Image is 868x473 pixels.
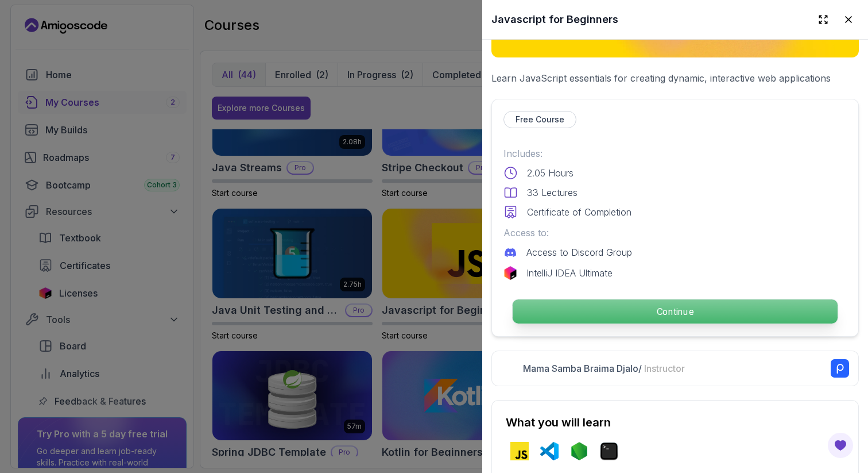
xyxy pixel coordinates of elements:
[501,360,518,377] img: Nelson Djalo
[526,266,613,280] p: IntelliJ IDEA Ultimate
[516,114,564,125] p: Free Course
[510,442,529,460] img: javascript logo
[644,363,685,374] span: Instructor
[570,442,588,460] img: nodejs logo
[503,266,517,280] img: jetbrains logo
[523,362,685,375] p: Mama Samba Braima Djalo /
[491,11,618,28] h2: Javascript for Beginners
[503,226,847,240] p: Access to:
[503,147,847,160] p: Includes:
[513,299,838,324] p: Continue
[527,186,578,199] p: 33 Lectures
[813,9,834,30] button: Expand drawer
[540,442,559,460] img: vscode logo
[600,442,618,460] img: terminal logo
[527,166,573,180] p: 2.05 Hours
[512,299,838,324] button: Continue
[506,414,844,430] h2: What you will learn
[491,71,859,85] p: Learn JavaScript essentials for creating dynamic, interactive web applications
[827,432,854,459] button: Open Feedback Button
[527,205,631,219] p: Certificate of Completion
[526,245,632,259] p: Access to Discord Group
